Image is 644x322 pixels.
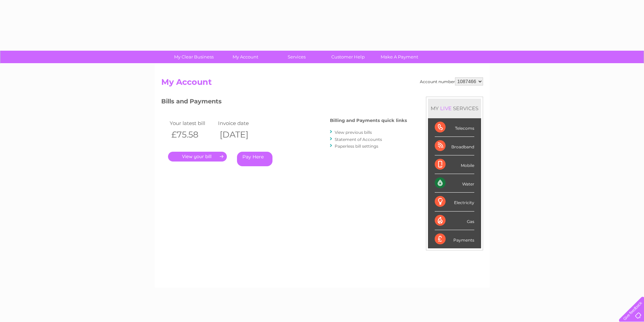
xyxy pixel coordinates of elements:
[435,212,474,230] div: Gas
[320,51,376,63] a: Customer Help
[269,51,325,63] a: Services
[435,174,474,193] div: Water
[435,230,474,248] div: Payments
[372,51,427,63] a: Make A Payment
[335,144,378,149] a: Paperless bill settings
[435,137,474,155] div: Broadband
[435,155,474,174] div: Mobile
[216,128,265,142] th: [DATE]
[428,99,481,118] div: MY SERVICES
[168,128,217,142] th: £75.58
[435,118,474,137] div: Telecoms
[435,193,474,211] div: Electricity
[168,152,227,162] a: .
[237,152,272,166] a: Pay Here
[217,51,273,63] a: My Account
[335,137,382,142] a: Statement of Accounts
[439,105,453,112] div: LIVE
[168,119,217,128] td: Your latest bill
[216,119,265,128] td: Invoice date
[420,77,483,85] div: Account number
[166,51,222,63] a: My Clear Business
[335,130,372,135] a: View previous bills
[161,97,407,108] h3: Bills and Payments
[161,77,483,90] h2: My Account
[330,118,407,123] h4: Billing and Payments quick links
